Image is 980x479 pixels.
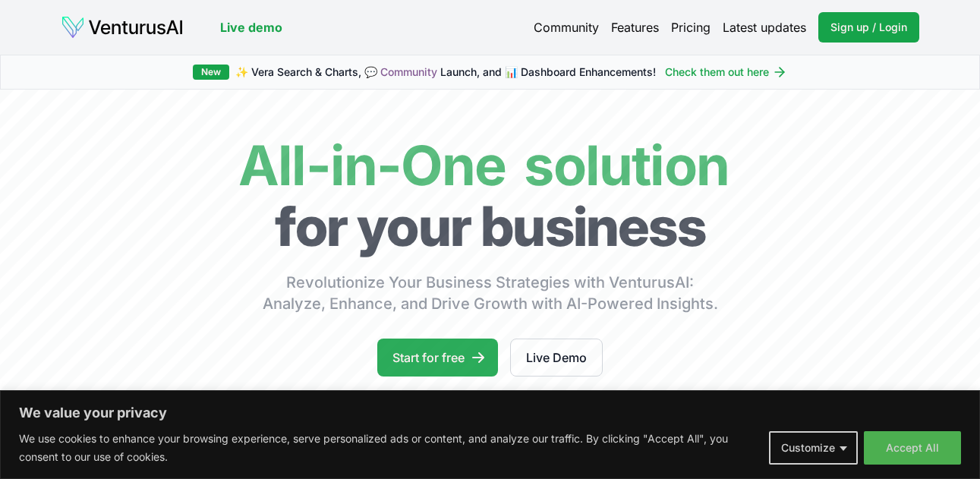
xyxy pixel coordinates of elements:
[769,431,858,465] button: Customize
[61,15,184,39] img: logo
[611,18,659,36] a: Features
[510,339,603,377] a: Live Demo
[864,431,961,465] button: Accept All
[723,18,806,36] a: Latest updates
[193,65,229,80] div: New
[235,65,656,80] span: ✨ Vera Search & Charts, 💬 Launch, and 📊 Dashboard Enhancements!
[377,339,498,377] a: Start for free
[220,18,282,36] a: Live demo
[534,18,599,36] a: Community
[380,65,437,78] a: Community
[665,65,787,80] a: Check them out here
[830,20,907,35] span: Sign up / Login
[818,12,919,43] a: Sign up / Login
[19,404,961,422] p: We value your privacy
[19,430,758,466] p: We use cookies to enhance your browsing experience, serve personalized ads or content, and analyz...
[671,18,711,36] a: Pricing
